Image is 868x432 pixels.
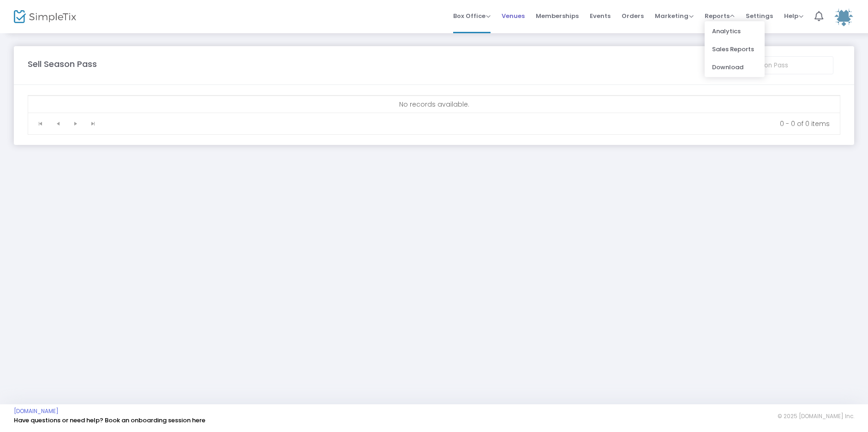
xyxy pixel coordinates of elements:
[590,4,611,28] span: Events
[536,4,579,28] span: Memberships
[14,416,205,425] a: Have questions or need help? Book an onboarding session here
[705,40,765,58] li: Sales Reports
[705,58,765,76] li: Download
[778,413,854,420] span: © 2025 [DOMAIN_NAME] Inc.
[453,12,491,20] span: Box Office
[705,22,765,40] li: Analytics
[502,4,525,28] span: Venues
[718,56,833,74] input: Search Season Pass
[14,408,59,415] a: [DOMAIN_NAME]
[108,119,830,128] kendo-pager-info: 0 - 0 of 0 items
[622,4,644,28] span: Orders
[655,12,694,20] span: Marketing
[705,12,735,20] span: Reports
[784,12,803,20] span: Help
[746,4,773,28] span: Settings
[28,58,97,70] m-panel-title: Sell Season Pass
[399,100,469,109] span: No records available.
[28,96,840,113] div: Data table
